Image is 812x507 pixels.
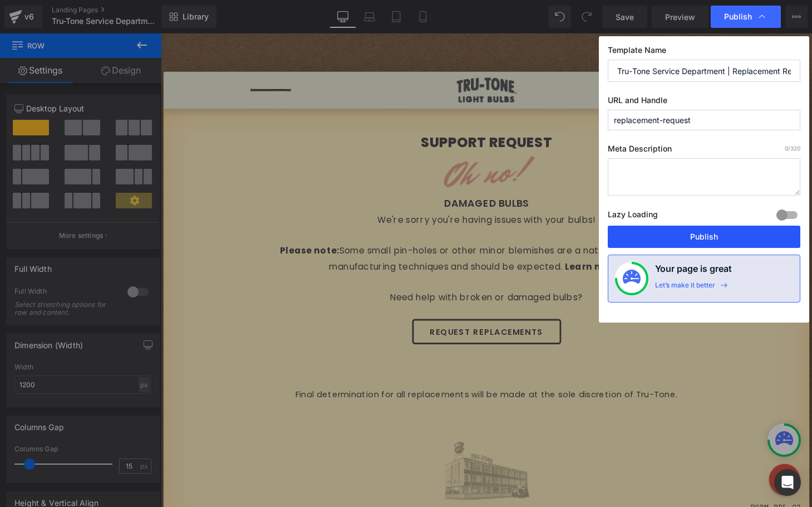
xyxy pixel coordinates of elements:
[11,365,662,381] p: Final determination for all replacements will be made at the sole discretion of Tru-Tone.
[629,445,661,477] div: Chat widget toggle
[418,235,475,247] span: Learn more
[123,218,184,231] strong: Please note:
[785,145,800,152] span: /320
[608,226,800,248] button: Publish
[122,186,551,202] p: We're sorry you're having issues with your bulbs!
[122,167,551,185] p: DAMAGED BULBS
[418,235,497,247] a: Learn morehere
[260,295,414,321] a: REQUEST REPLACEMENTS
[724,12,752,22] span: Publish
[121,108,552,182] h1: Oh no!
[608,144,800,158] label: Meta Description
[608,95,800,110] label: URL and Handle
[785,145,788,152] span: 0
[655,262,732,281] h4: Your page is great
[174,218,550,247] span: Some small pin-holes or other minor blemishes are a natural result of vintage manufacturing techn...
[623,270,641,287] img: onboarding-status.svg
[629,445,661,477] img: Chat Button
[774,469,801,496] div: Open Intercom Messenger
[11,484,662,498] p: FORM RPL-C7
[122,104,551,123] h1: SUPPORT REQUEST
[237,266,436,279] span: Need help with broken or damaged bulbs?
[655,281,715,295] div: Let’s make it better
[608,207,658,226] label: Lazy Loading
[608,45,800,60] label: Template Name
[418,235,500,247] span: .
